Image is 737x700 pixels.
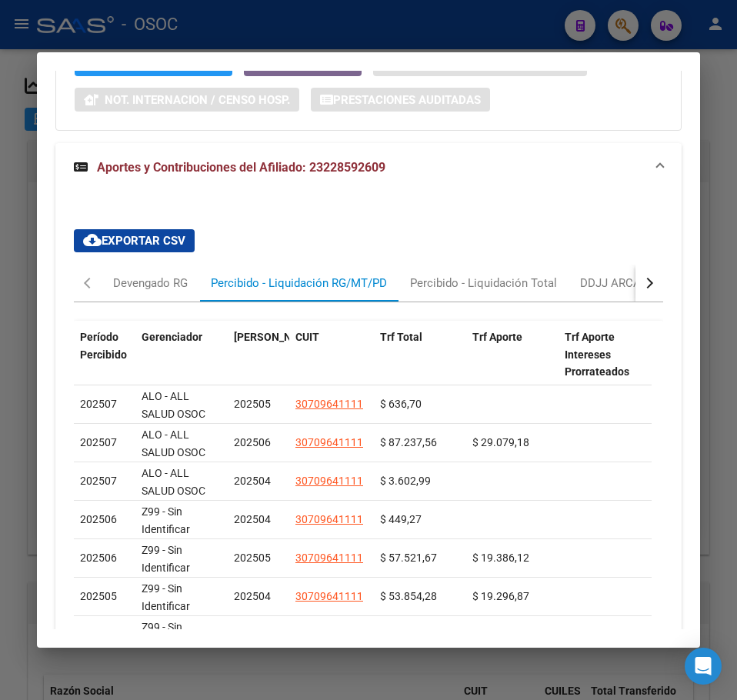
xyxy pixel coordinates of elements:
[234,590,271,602] span: 202504
[295,628,363,641] span: 30709641111
[142,582,190,612] span: Z99 - Sin Identificar
[142,544,190,574] span: Z99 - Sin Identificar
[333,93,481,107] span: Prestaciones Auditadas
[55,143,682,192] mat-expansion-panel-header: Aportes y Contribuciones del Afiliado: 23228592609
[410,275,557,292] div: Percibido - Liquidación Total
[80,331,127,361] span: Período Percibido
[380,475,431,487] span: $ 3.602,99
[466,321,559,388] datatable-header-cell: Trf Aporte
[472,590,529,602] span: $ 19.296,87
[234,331,317,343] span: [PERSON_NAME]
[234,628,271,641] span: 202503
[380,628,431,641] span: $ 3.293,46
[374,321,466,388] datatable-header-cell: Trf Total
[580,275,641,292] div: DDJJ ARCA
[380,513,422,525] span: $ 449,27
[97,160,385,175] span: Aportes y Contribuciones del Afiliado: 23228592609
[295,331,319,343] span: CUIT
[80,513,117,525] span: 202506
[74,229,195,252] button: Exportar CSV
[380,552,437,564] span: $ 57.521,67
[472,552,529,564] span: $ 19.386,12
[74,321,135,388] datatable-header-cell: Período Percibido
[142,390,205,420] span: ALO - ALL SALUD OSOC
[295,590,363,602] span: 30709641111
[83,234,185,248] span: Exportar CSV
[142,428,205,458] span: ALO - ALL SALUD OSOC
[289,321,374,388] datatable-header-cell: CUIT
[380,398,422,410] span: $ 636,70
[142,331,202,343] span: Gerenciador
[295,475,363,487] span: 30709641111
[228,321,289,388] datatable-header-cell: Período Devengado
[234,398,271,410] span: 202505
[211,275,387,292] div: Percibido - Liquidación RG/MT/PD
[380,436,437,448] span: $ 87.237,56
[234,436,271,448] span: 202506
[472,436,529,448] span: $ 29.079,18
[234,552,271,564] span: 202505
[80,475,117,487] span: 202507
[295,513,363,525] span: 30709641111
[380,331,422,343] span: Trf Total
[83,231,102,249] mat-icon: cloud_download
[295,436,363,448] span: 30709641111
[142,621,190,651] span: Z99 - Sin Identificar
[472,331,522,343] span: Trf Aporte
[113,275,188,292] div: Devengado RG
[75,88,299,112] button: Not. Internacion / Censo Hosp.
[295,552,363,564] span: 30709641111
[234,513,271,525] span: 202504
[135,321,228,388] datatable-header-cell: Gerenciador
[295,398,363,410] span: 30709641111
[105,93,290,107] span: Not. Internacion / Censo Hosp.
[380,590,437,602] span: $ 53.854,28
[311,88,490,112] button: Prestaciones Auditadas
[80,590,117,602] span: 202505
[565,331,629,378] span: Trf Aporte Intereses Prorrateados
[234,475,271,487] span: 202504
[142,467,205,497] span: ALO - ALL SALUD OSOC
[142,505,190,535] span: Z99 - Sin Identificar
[80,398,117,410] span: 202507
[80,436,117,448] span: 202507
[80,628,117,641] span: 202505
[559,321,651,388] datatable-header-cell: Trf Aporte Intereses Prorrateados
[685,648,722,685] div: Open Intercom Messenger
[80,552,117,564] span: 202506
